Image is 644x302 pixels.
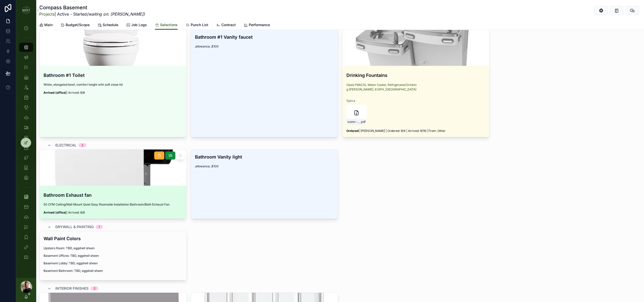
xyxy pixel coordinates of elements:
[98,20,118,30] a: Schedule
[22,6,30,14] img: App logo
[39,11,145,17] span: | Active - Started
[39,149,186,186] div: Screenshot-2024-07-19-at-2.59.44-PM-(1).png
[195,44,218,48] em: allowance, $100
[39,12,55,17] a: Projects
[346,83,417,91] a: Oasis P8ACSL Water Cooler, Refrigerated Drinking [PERSON_NAME], 8 GPH, [GEOGRAPHIC_DATA]
[44,211,85,214] span: | Arrived: 8/8
[103,22,118,27] span: Schedule
[342,30,489,66] div: Screenshot-2025-09-04-at-10.28.32-AM.png
[44,192,182,198] h4: Bathroom Exhaust fan
[160,22,178,27] span: Selections
[249,22,270,27] span: Performance
[195,164,218,168] em: allowance, $100
[44,91,66,94] strong: Arrived (office)
[131,22,147,27] span: Job Logs
[44,203,170,206] span: 50 CFM Ceiling/Wall Mount Quiet Easy Roomside Installation Bathroom/Bath Exhaust Fan
[191,22,208,27] span: Punch List
[44,72,182,79] h4: Bathroom #1 Toilet
[82,143,83,147] div: 2
[16,20,36,268] div: scrollable content
[216,20,236,30] a: Contract
[346,99,485,103] span: Specs
[360,120,366,124] span: .pdf
[44,83,123,86] span: White, elongated bowl, comfort height with soft close lid
[195,34,334,40] h4: Bathroom #1 Vanity faucet
[87,12,145,17] em: (waiting on: [PERSON_NAME])
[55,143,76,148] span: electrical
[346,72,485,79] h4: Drinking Fountains
[342,29,490,137] a: Drinking FountainsOasis P8ACSL Water Cooler, Refrigerated Drinking [PERSON_NAME], 8 GPH, [GEOGRAP...
[191,149,338,219] a: Bathroom Vanity lightallowance, $100
[44,269,182,273] p: Basement Bathroom: TBD, eggshell sheen
[66,22,90,27] span: Budget/Scope
[347,120,360,124] span: water-fountain-instructions
[186,20,208,30] a: Punch List
[44,22,53,27] span: Main
[39,149,187,219] a: Bathroom Exhaust fan50 CFM Ceiling/Wall Mount Quiet Easy Roomside Installation Bathroom/Bath Exha...
[44,246,182,250] p: Upstairs Room: TBD, eggshell sheen
[94,286,95,290] div: 2
[55,224,94,229] span: drywall & painting
[191,29,338,137] a: Bathroom #1 Vanity faucetallowance, $100
[244,20,270,30] a: Performance
[44,254,182,258] p: Basement Offices: TBD, eggshell sheen
[39,20,53,30] a: Main
[44,235,182,242] h4: Wall Paint Colors
[39,29,187,137] a: Bathroom #1 ToiletWhite, elongated bowl, comfort height with soft close lidArrived (office)| Arri...
[195,154,334,160] h4: Bathroom Vanity light
[346,129,359,133] strong: Ordered
[39,4,145,11] h1: Compass Basement
[44,211,66,214] strong: Arrived (office)
[99,225,100,229] div: 1
[44,261,182,266] p: Basement Lobby: TBD, eggshell sheen
[126,20,147,30] a: Job Logs
[221,22,236,27] span: Contract
[55,286,89,291] span: interior finishes
[155,20,178,30] a: Selections
[39,30,186,66] div: Bulk-order-toilet-pic.png
[39,231,187,280] a: Wall Paint ColorsUpstairs Room: TBD, eggshell sheenBasement Offices: TBD, eggshell sheenBasement ...
[61,20,90,30] a: Budget/Scope
[346,129,446,133] span: | [PERSON_NAME] | Ordered: 9/4 | Arrived: 9/18 | From: Other
[44,91,85,94] span: | Arrived: 8/8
